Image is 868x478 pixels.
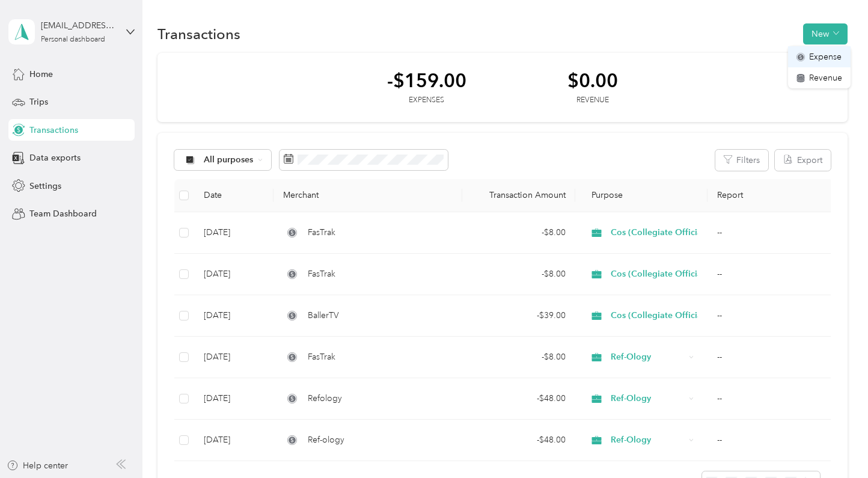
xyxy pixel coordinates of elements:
span: Data exports [29,152,81,164]
button: Export [775,150,831,171]
td: -- [708,212,833,254]
div: - $39.00 [472,309,566,322]
td: [DATE] [194,420,274,461]
span: Home [29,68,53,81]
div: - $8.00 [472,268,566,281]
td: -- [708,295,833,337]
span: Ref-ology [308,434,344,447]
div: - $48.00 [472,392,566,405]
span: Refology [308,392,342,405]
span: All purposes [204,156,254,164]
th: Report [708,179,833,212]
span: Purpose [585,190,623,200]
span: Transactions [29,124,78,136]
td: [DATE] [194,254,274,295]
div: - $48.00 [472,434,566,447]
iframe: Everlance-gr Chat Button Frame [801,411,868,478]
span: Expense [809,51,842,63]
span: FasTrak [308,351,335,364]
td: [DATE] [194,295,274,337]
div: Personal dashboard [41,36,105,43]
span: FasTrak [308,226,335,239]
div: - $8.00 [472,351,566,364]
h1: Transactions [157,28,240,40]
th: Transaction Amount [462,179,575,212]
span: Ref-Ology [611,392,685,405]
td: -- [708,254,833,295]
td: -- [708,378,833,420]
span: Cos (Collegiate Officiating Services) [611,268,755,281]
div: Expenses [387,95,466,106]
div: -$159.00 [387,70,466,91]
button: Help center [7,459,68,472]
span: Cos (Collegiate Officiating Services) [611,309,755,322]
span: Team Dashboard [29,207,97,220]
td: [DATE] [194,378,274,420]
span: Settings [29,180,61,192]
div: - $8.00 [472,226,566,239]
td: [DATE] [194,337,274,378]
td: -- [708,337,833,378]
div: Revenue [567,95,618,106]
span: Trips [29,96,48,108]
span: Ref-Ology [611,351,685,364]
th: Merchant [274,179,462,212]
div: [EMAIL_ADDRESS][DOMAIN_NAME] [41,19,116,32]
td: -- [708,420,833,461]
div: $0.00 [567,70,618,91]
span: Cos (Collegiate Officiating Services) [611,226,755,239]
button: New [803,23,848,44]
span: BallerTV [308,309,339,322]
button: Filters [715,150,768,171]
span: Revenue [809,72,842,84]
span: FasTrak [308,268,335,281]
td: [DATE] [194,212,274,254]
span: Ref-Ology [611,434,685,447]
th: Date [194,179,274,212]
